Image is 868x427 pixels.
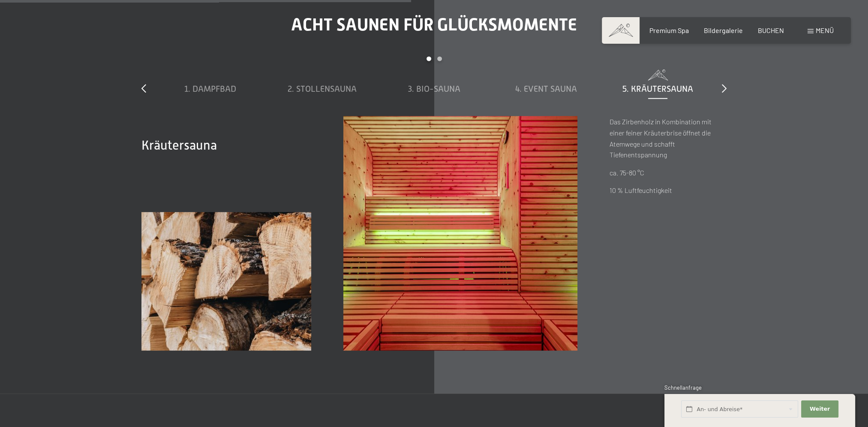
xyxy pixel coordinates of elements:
span: Kräutersauna [141,138,217,153]
span: Menü [816,26,834,34]
span: 2. Stollensauna [288,84,357,93]
div: Carousel Page 2 [437,57,442,61]
a: BUCHEN [758,26,784,34]
p: 10 % Luftfeuchtigkeit [610,185,727,196]
a: Premium Spa [649,26,688,34]
img: Ein Wellness-Urlaub in Südtirol – 7.700 m² Spa, 10 Saunen [343,116,577,350]
div: Carousel Pagination [154,57,714,70]
span: Schnellanfrage [664,384,702,391]
span: 4. Event Sauna [515,84,577,93]
span: Weiter [810,405,830,413]
span: Acht Saunen für Glücksmomente [291,15,577,35]
span: 1. Dampfbad [184,84,236,93]
a: Bildergalerie [704,26,743,34]
span: 3. Bio-Sauna [408,84,460,93]
p: Das Zirbenholz in Kombination mit einer feiner Kräuterbrise öffnet die Atemwege und schafft Tiefe... [610,116,727,160]
span: 5. Kräutersauna [622,84,693,93]
p: ca. 75-80 °C [610,167,727,178]
button: Weiter [801,400,838,418]
div: Carousel Page 1 (Current Slide) [426,57,431,61]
